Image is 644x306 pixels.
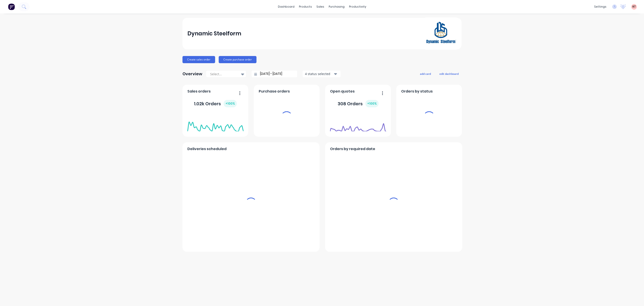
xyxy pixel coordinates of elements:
[425,17,457,50] img: Dynamic Steelform
[259,89,290,94] span: Purchase orders
[592,3,609,10] div: settings
[224,100,237,107] div: + 100 %
[182,56,215,63] button: Create sales order
[194,100,237,107] div: 1.02k Orders
[417,71,434,77] button: add card
[276,3,297,10] a: dashboard
[330,89,355,94] span: Open quotes
[326,3,347,10] div: purchasing
[338,100,379,107] div: 308 Orders
[187,146,227,152] span: Deliveries scheduled
[305,71,333,76] div: 4 status selected
[347,3,369,10] div: productivity
[632,5,636,9] span: RT
[219,56,256,63] button: Create purchase order
[303,71,341,77] button: 4 status selected
[182,69,202,78] div: Overview
[187,29,241,38] div: Dynamic Steelform
[8,3,15,10] img: Factory
[297,3,314,10] div: products
[187,89,211,94] span: Sales orders
[365,100,379,107] div: + 100 %
[314,3,326,10] div: sales
[401,89,433,94] span: Orders by status
[436,71,462,77] button: edit dashboard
